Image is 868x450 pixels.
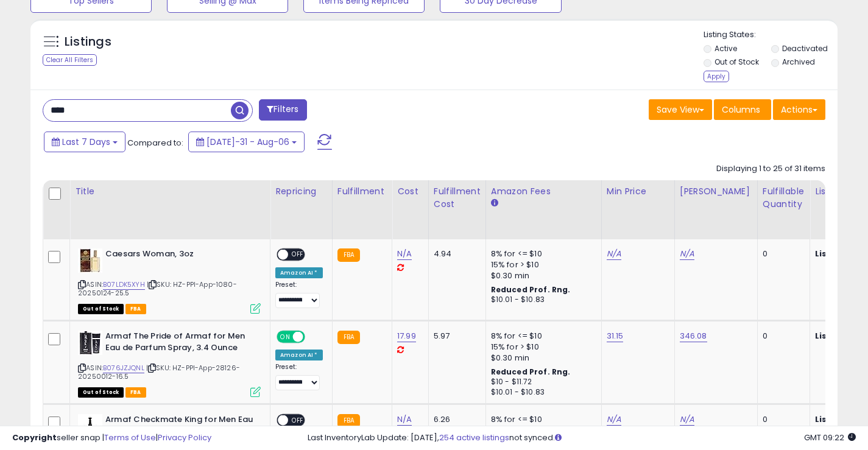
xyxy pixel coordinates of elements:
[680,330,707,342] a: 346.08
[78,331,102,355] img: 51IiPCZPX-L._SL40_.jpg
[337,185,387,198] div: Fulfillment
[78,248,261,312] div: ASIN:
[491,259,592,270] div: 15% for > $10
[44,132,125,152] button: Last 7 Days
[773,99,825,120] button: Actions
[337,331,360,344] small: FBA
[607,330,624,342] a: 31.15
[78,279,237,298] span: | SKU: HZ-PPI-App-1080-20250124-25.5
[680,248,694,260] a: N/A
[491,198,498,209] small: Amazon Fees.
[704,29,838,41] p: Listing States:
[308,432,856,444] div: Last InventoryLab Update: [DATE], not synced.
[714,99,771,120] button: Columns
[434,331,476,342] div: 5.97
[275,350,323,360] div: Amazon AI *
[397,330,416,342] a: 17.99
[188,132,305,152] button: [DATE]-31 - Aug-06
[680,185,752,198] div: [PERSON_NAME]
[491,367,571,377] b: Reduced Prof. Rng.
[65,33,111,51] h5: Listings
[259,99,306,121] button: Filters
[704,71,729,82] div: Apply
[288,250,308,260] span: OFF
[722,104,760,116] span: Columns
[491,331,592,342] div: 8% for <= $10
[275,281,323,308] div: Preset:
[491,284,571,295] b: Reduced Prof. Rng.
[62,136,110,148] span: Last 7 Days
[804,432,856,443] span: 2025-08-14 09:22 GMT
[491,248,592,259] div: 8% for <= $10
[127,137,183,149] span: Compared to:
[275,185,327,198] div: Repricing
[158,432,211,443] a: Privacy Policy
[105,248,253,263] b: Caesars Woman, 3oz
[491,185,596,198] div: Amazon Fees
[103,363,144,373] a: B076JZJQNL
[491,353,592,364] div: $0.30 min
[397,185,423,198] div: Cost
[12,432,211,444] div: seller snap | |
[715,43,737,54] label: Active
[491,377,592,387] div: $10 - $11.72
[491,342,592,353] div: 15% for > $10
[275,363,323,390] div: Preset:
[303,332,323,342] span: OFF
[607,248,621,260] a: N/A
[763,248,800,259] div: 0
[12,432,57,443] strong: Copyright
[763,185,805,211] div: Fulfillable Quantity
[275,267,323,278] div: Amazon AI *
[103,279,145,290] a: B07LDK5XYH
[439,432,509,443] a: 254 active listings
[763,331,800,342] div: 0
[716,163,825,175] div: Displaying 1 to 25 of 31 items
[607,413,621,426] a: N/A
[78,331,261,396] div: ASIN:
[278,332,293,342] span: ON
[397,248,412,260] a: N/A
[434,248,476,259] div: 4.94
[397,413,412,426] a: N/A
[649,99,712,120] button: Save View
[337,248,360,262] small: FBA
[491,295,592,305] div: $10.01 - $10.83
[125,304,146,314] span: FBA
[125,387,146,398] span: FBA
[43,54,97,66] div: Clear All Filters
[491,387,592,398] div: $10.01 - $10.83
[78,248,102,273] img: 51SxIBeQuYL._SL40_.jpg
[78,363,240,381] span: | SKU: HZ-PPI-App-28126-20250012-16.5
[782,57,815,67] label: Archived
[75,185,265,198] div: Title
[78,387,124,398] span: All listings that are currently out of stock and unavailable for purchase on Amazon
[680,413,694,426] a: N/A
[715,57,759,67] label: Out of Stock
[78,304,124,314] span: All listings that are currently out of stock and unavailable for purchase on Amazon
[104,432,156,443] a: Terms of Use
[206,136,289,148] span: [DATE]-31 - Aug-06
[491,270,592,281] div: $0.30 min
[105,331,253,356] b: Armaf The Pride of Armaf for Men Eau de Parfum Spray, 3.4 Ounce
[782,43,828,54] label: Deactivated
[434,185,481,211] div: Fulfillment Cost
[607,185,669,198] div: Min Price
